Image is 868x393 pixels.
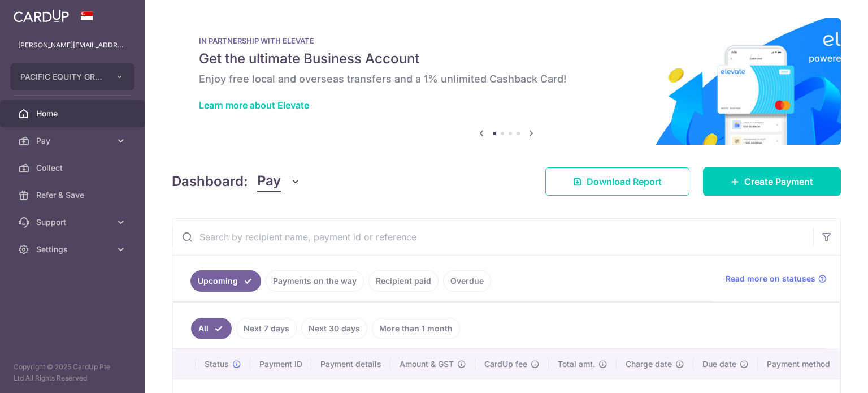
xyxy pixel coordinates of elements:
span: Home [36,108,111,119]
span: Collect [36,162,111,174]
span: Create Payment [744,175,813,188]
a: Upcoming [190,270,261,292]
th: Payment method [758,349,844,379]
button: Pay [257,171,301,192]
span: Pay [36,135,111,146]
span: Due date [702,359,736,370]
p: [PERSON_NAME][EMAIL_ADDRESS][DOMAIN_NAME] [18,40,127,51]
span: Support [36,217,111,228]
a: Read more on statuses [726,273,827,284]
a: Payments on the way [266,270,364,292]
a: All [191,318,232,339]
span: Read more on statuses [726,273,815,284]
a: Learn more about Elevate [199,100,309,111]
input: Search by recipient name, payment id or reference [172,219,813,255]
h6: Enjoy free local and overseas transfers and a 1% unlimited Cashback Card! [199,72,814,86]
a: Overdue [443,270,491,292]
span: CardUp fee [484,359,527,370]
img: CardUp [14,9,69,23]
span: Pay [257,171,281,192]
img: Renovation banner [172,18,841,145]
span: Total amt. [558,359,595,370]
button: PACIFIC EQUITY GROUP PTE. LTD. [10,63,134,90]
span: PACIFIC EQUITY GROUP PTE. LTD. [20,71,104,83]
span: Refer & Save [36,189,111,201]
span: Amount & GST [400,359,454,370]
p: IN PARTNERSHIP WITH ELEVATE [199,36,814,45]
h5: Get the ultimate Business Account [199,50,814,68]
a: Create Payment [703,167,841,196]
a: Next 30 days [301,318,367,339]
th: Payment ID [250,349,311,379]
span: Settings [36,244,111,255]
span: Download Report [587,175,662,188]
a: Download Report [545,167,689,196]
a: Recipient paid [368,270,439,292]
th: Payment details [311,349,390,379]
a: Next 7 days [236,318,297,339]
h4: Dashboard: [172,171,248,192]
a: More than 1 month [372,318,460,339]
span: Charge date [626,359,672,370]
span: Status [205,359,229,370]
